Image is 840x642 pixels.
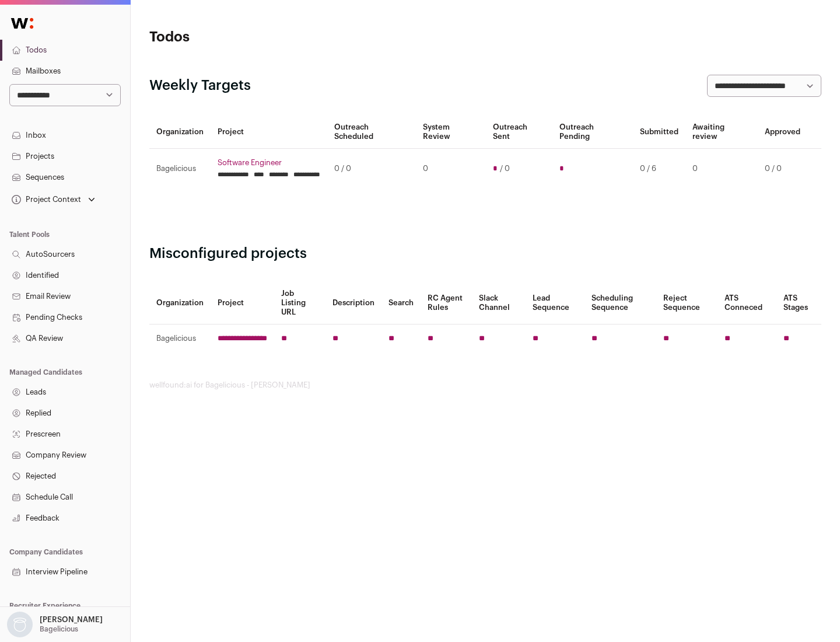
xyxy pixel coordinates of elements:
td: 0 / 6 [633,149,685,189]
td: 0 / 0 [327,149,416,189]
th: Scheduling Sequence [584,282,656,325]
th: System Review [416,116,485,149]
p: [PERSON_NAME] [40,615,103,624]
img: nopic.png [7,612,33,637]
th: Awaiting review [685,116,758,149]
h1: Todos [149,28,373,47]
th: ATS Conneced [717,282,776,325]
td: 0 [416,149,485,189]
th: Job Listing URL [274,282,325,325]
div: Project Context [9,195,81,204]
button: Open dropdown [9,191,97,208]
th: Organization [149,282,211,325]
th: Approved [758,116,807,149]
td: 0 [685,149,758,189]
th: Project [211,116,327,149]
th: Description [325,282,381,325]
td: Bagelicious [149,149,211,189]
th: Outreach Scheduled [327,116,416,149]
button: Open dropdown [5,612,105,637]
th: Lead Sequence [526,282,584,325]
h2: Weekly Targets [149,76,251,95]
a: Software Engineer [218,158,320,168]
th: Submitted [633,116,685,149]
th: Outreach Pending [552,116,632,149]
th: Organization [149,116,211,149]
th: Slack Channel [472,282,526,325]
h2: Misconfigured projects [149,245,821,263]
p: Bagelicious [40,624,78,634]
td: Bagelicious [149,325,211,353]
th: Project [211,282,274,325]
td: 0 / 0 [758,149,807,189]
th: Outreach Sent [486,116,553,149]
th: ATS Stages [776,282,821,325]
th: Search [381,282,421,325]
footer: wellfound:ai for Bagelicious - [PERSON_NAME] [149,381,821,390]
img: Wellfound [5,12,40,35]
th: RC Agent Rules [421,282,471,325]
th: Reject Sequence [656,282,718,325]
span: / 0 [500,164,510,173]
